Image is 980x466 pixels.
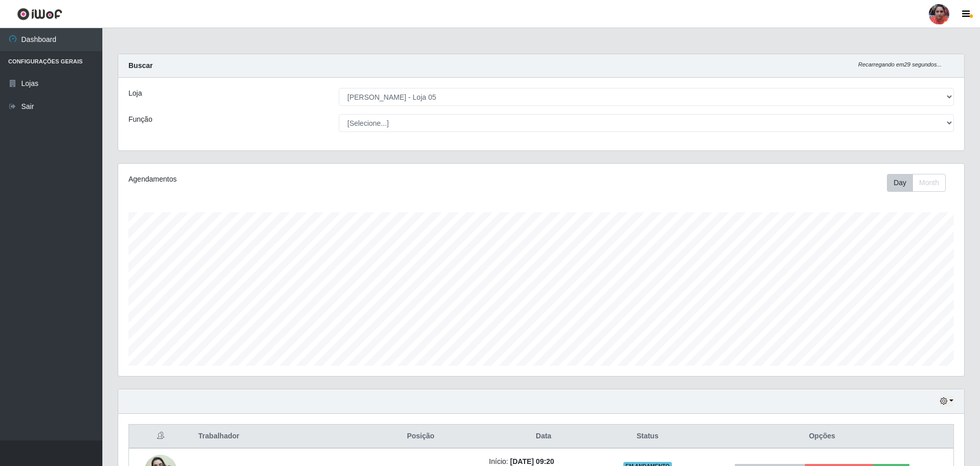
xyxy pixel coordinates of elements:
[128,114,153,125] label: Função
[604,425,691,449] th: Status
[128,88,142,99] label: Loja
[128,61,153,70] strong: Buscar
[887,174,913,192] button: Day
[912,174,946,192] button: Month
[887,174,946,192] div: First group
[691,425,954,449] th: Opções
[192,425,359,449] th: Trabalhador
[359,425,483,449] th: Posição
[17,8,62,20] img: CoreUI Logo
[483,425,604,449] th: Data
[858,61,942,68] i: Recarregando em 29 segundos...
[510,457,554,465] time: [DATE] 09:20
[128,174,464,185] div: Agendamentos
[887,174,954,192] div: Toolbar with button groups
